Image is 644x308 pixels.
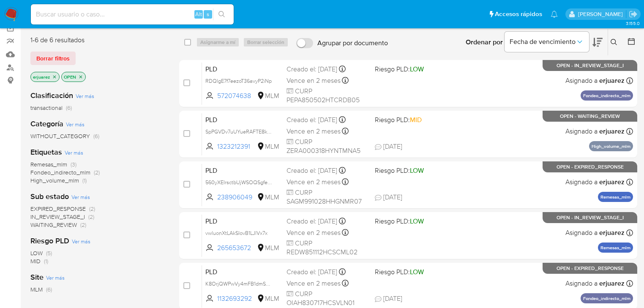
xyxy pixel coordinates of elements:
span: Accesos rápidos [495,10,542,19]
p: erika.juarez@mercadolibre.com.mx [578,10,626,18]
span: 3.155.0 [626,20,640,27]
span: Alt [195,10,202,18]
a: Salir [629,10,638,19]
a: Notificaciones [551,11,558,18]
span: s [207,10,209,18]
input: Buscar usuario o caso... [31,9,234,20]
button: search-icon [213,8,230,20]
